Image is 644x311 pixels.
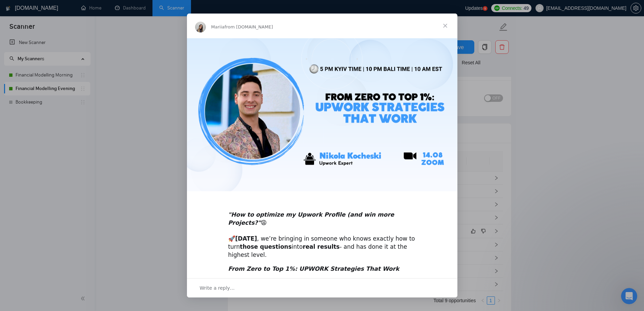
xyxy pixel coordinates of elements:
[187,278,457,297] div: Open conversation and reply
[195,22,206,32] img: Profile image for Mariia
[211,24,225,29] span: Mariia
[303,243,339,250] b: real results
[433,14,457,38] span: Close
[224,24,273,29] span: from [DOMAIN_NAME]
[200,284,235,292] span: Write a reply…
[228,265,416,297] div: Speaker: #1 Ranked Upwork Expert, helping agencies & freelancers land jobs with ease.
[228,211,394,226] b: 😩
[240,243,292,250] b: those questions
[235,235,257,242] b: [DATE]
[228,203,416,259] div: 🚀 , we’re bringing in someone who knows exactly how to turn into - and has done it at the highest...
[228,211,394,226] i: "How to optimize my Upwork Profile (and win more Projects?"
[228,265,399,272] i: From Zero to Top 1%: UPWORK Strategies That Work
